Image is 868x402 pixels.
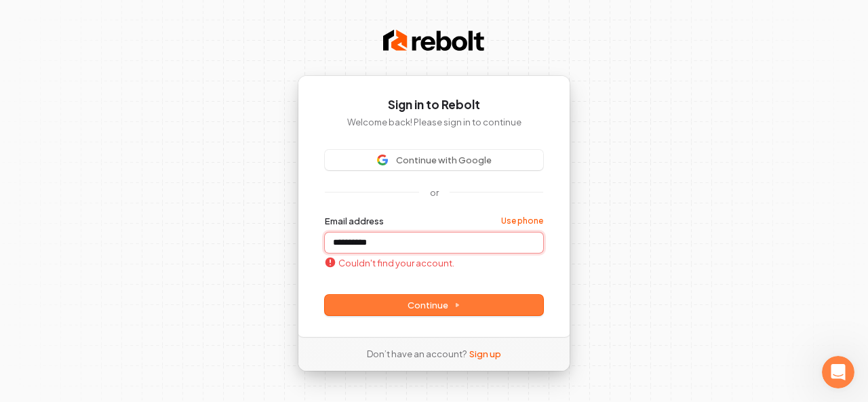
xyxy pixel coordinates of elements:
a: Use phone [501,216,543,226]
iframe: Intercom live chat [822,356,854,388]
p: Welcome back! Please sign in to continue [325,116,543,128]
img: Rebolt Logo [383,27,485,54]
label: Email address [325,215,384,227]
span: Don’t have an account? [367,348,467,360]
img: Sign in with Google [377,155,388,165]
a: Sign up [469,348,501,360]
p: or [430,186,439,199]
h1: Sign in to Rebolt [325,97,543,113]
span: Continue with Google [396,154,492,166]
span: Continue [408,299,460,311]
button: Sign in with GoogleContinue with Google [325,150,543,170]
p: Couldn't find your account. [325,257,454,269]
button: Continue [325,295,543,315]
